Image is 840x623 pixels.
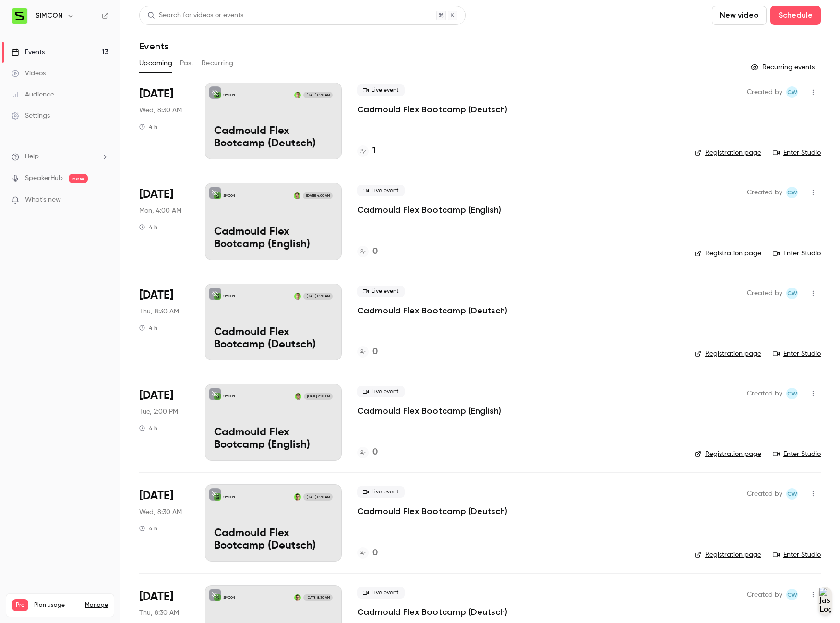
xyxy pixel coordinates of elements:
[205,284,342,360] a: Cadmould Flex Bootcamp (Deutsch)SIMCONFlorian Cramer[DATE] 8:30 AMCadmould Flex Bootcamp (Deutsch)
[773,449,821,459] a: Enter Studio
[304,393,332,400] span: [DATE] 2:00 PM
[139,40,168,52] h1: Events
[139,288,173,303] span: [DATE]
[139,284,190,360] div: Oct 30 Thu, 8:30 AM (Europe/Berlin)
[747,86,782,98] span: Created by
[357,84,405,96] span: Live event
[34,601,79,609] span: Plan usage
[787,86,797,98] span: CW
[357,185,405,196] span: Live event
[139,106,182,115] span: Wed, 8:30 AM
[786,589,798,600] span: Christopher Wynes
[202,56,234,71] button: Recurring
[223,394,235,399] p: SIMCON
[294,594,301,601] img: Henrik Starch
[294,92,301,98] img: Florian Cramer
[205,83,342,159] a: Cadmould Flex Bootcamp (Deutsch)SIMCONFlorian Cramer[DATE] 8:30 AMCadmould Flex Bootcamp (Deutsch)
[695,249,761,258] a: Registration page
[303,293,332,300] span: [DATE] 8:30 AM
[372,547,378,560] h4: 0
[303,594,332,601] span: [DATE] 8:30 AM
[139,223,157,231] div: 4 h
[139,187,173,202] span: [DATE]
[747,288,782,299] span: Created by
[357,204,501,216] a: Cadmould Flex Bootcamp (English)
[357,104,507,115] p: Cadmould Flex Bootcamp (Deutsch)
[357,505,507,517] p: Cadmould Flex Bootcamp (Deutsch)
[205,384,342,461] a: Cadmould Flex Bootcamp (English)SIMCONMoritz Conrad[DATE] 2:00 PMCadmould Flex Bootcamp (English)
[357,606,507,618] a: Cadmould Flex Bootcamp (Deutsch)
[695,148,761,157] a: Registration page
[214,427,333,452] p: Cadmould Flex Bootcamp (English)
[787,589,797,600] span: CW
[25,173,63,183] a: SpeakerHub
[69,174,88,183] span: new
[787,187,797,198] span: CW
[773,550,821,560] a: Enter Studio
[372,144,376,157] h4: 1
[214,527,333,552] p: Cadmould Flex Bootcamp (Deutsch)
[747,589,782,600] span: Created by
[372,245,378,258] h4: 0
[747,488,782,500] span: Created by
[139,484,190,561] div: Nov 12 Wed, 8:30 AM (Europe/Berlin)
[139,183,190,260] div: Oct 27 Mon, 4:00 AM (Europe/Berlin)
[357,305,507,316] a: Cadmould Flex Bootcamp (Deutsch)
[12,8,27,24] img: SIMCON
[787,288,797,299] span: CW
[139,123,157,131] div: 4 h
[25,195,61,205] span: What's new
[786,488,798,500] span: Christopher Wynes
[773,148,821,157] a: Enter Studio
[139,424,157,432] div: 4 h
[214,326,333,351] p: Cadmould Flex Bootcamp (Deutsch)
[773,349,821,359] a: Enter Studio
[787,388,797,399] span: CW
[139,307,179,316] span: Thu, 8:30 AM
[747,388,782,399] span: Created by
[180,56,194,71] button: Past
[12,69,46,78] div: Videos
[294,192,300,199] img: Moritz Conrad
[12,90,54,99] div: Audience
[786,288,798,299] span: Christopher Wynes
[139,56,172,71] button: Upcoming
[139,589,173,604] span: [DATE]
[303,192,332,199] span: [DATE] 4:00 AM
[303,92,332,98] span: [DATE] 8:30 AM
[223,294,235,299] p: SIMCON
[214,125,333,150] p: Cadmould Flex Bootcamp (Deutsch)
[12,152,108,162] li: help-dropdown-opener
[36,11,63,21] h6: SIMCON
[139,206,181,216] span: Mon, 4:00 AM
[786,187,798,198] span: Christopher Wynes
[357,587,405,599] span: Live event
[786,388,798,399] span: Christopher Wynes
[695,449,761,459] a: Registration page
[372,346,378,359] h4: 0
[357,547,378,560] a: 0
[746,60,821,75] button: Recurring events
[139,384,190,461] div: Nov 4 Tue, 2:00 PM (Europe/Berlin)
[205,183,342,260] a: Cadmould Flex Bootcamp (English)SIMCONMoritz Conrad[DATE] 4:00 AMCadmould Flex Bootcamp (English)
[294,293,301,300] img: Florian Cramer
[85,601,108,609] a: Manage
[139,488,173,503] span: [DATE]
[303,493,332,500] span: [DATE] 8:30 AM
[12,111,50,120] div: Settings
[695,550,761,560] a: Registration page
[747,187,782,198] span: Created by
[773,249,821,258] a: Enter Studio
[12,599,28,611] span: Pro
[357,245,378,258] a: 0
[357,286,405,297] span: Live event
[223,595,235,600] p: SIMCON
[770,6,821,25] button: Schedule
[214,226,333,251] p: Cadmould Flex Bootcamp (English)
[139,86,173,102] span: [DATE]
[12,48,45,57] div: Events
[787,488,797,500] span: CW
